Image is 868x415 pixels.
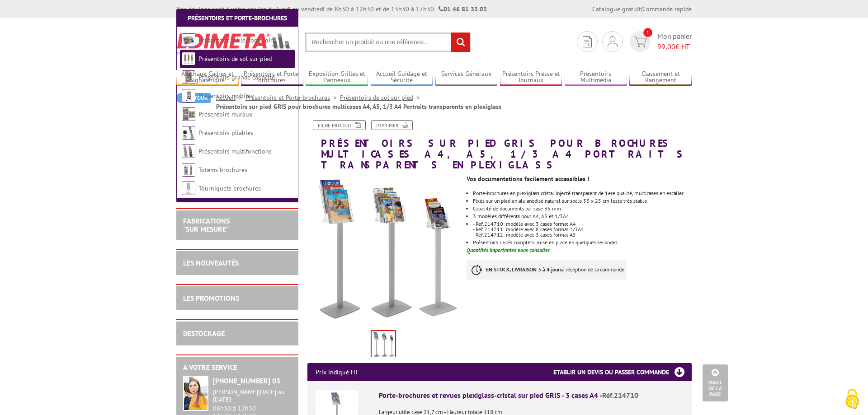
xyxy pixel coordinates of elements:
a: Présentoirs et Porte-brochures [188,14,287,22]
img: Présentoirs muraux [182,107,195,121]
a: Catalogue gratuit [592,5,641,13]
input: Rechercher un produit ou une référence... [305,33,471,52]
a: Services Généraux [435,70,498,85]
p: - Réf.214711: modèle avec 8 cases format 1/3A4 [473,227,692,232]
div: Porte-brochures et revues plexiglass-cristal sur pied GRIS - 3 cases A4 - [379,390,684,401]
a: LES PROMOTIONS [183,294,239,303]
p: Prix indiqué HT [316,363,359,381]
strong: [PHONE_NUMBER] 03 [213,376,280,385]
img: Présentoirs mobiles [182,89,195,103]
a: Fiche produit [313,120,366,130]
img: devis rapide [583,36,592,47]
img: widget-service.jpg [183,376,208,411]
span: 99,00 [657,42,675,51]
span: Mon panier [657,31,692,52]
h2: A votre service [183,364,292,372]
img: Présentoirs de sol sur pied [182,52,195,65]
img: Présentoirs table/comptoirs [182,33,195,47]
li: Porte-brochures en plexiglass cristal injecté transparent de 1ere qualité, multicases en escalier [473,191,692,196]
div: | [592,5,692,14]
a: devis rapide 1 Mon panier 99,00€ HT [627,31,692,52]
a: Présentoirs et Porte-brochures [241,70,303,85]
a: Tourniquets brochures [198,184,261,192]
strong: EN STOCK, LIVRAISON 3 à 4 jours [486,266,562,273]
p: - Réf.214710: modèle avec 3 cases format A4 [473,221,692,227]
img: devis rapide [634,37,647,47]
a: Présentoirs multifonctions [198,147,272,155]
h1: Présentoirs sur pied GRIS pour brochures multicases A4, A5, 1/3 A4 Portraits transparents en plex... [301,120,698,171]
img: presentoirs_de_sol_214710_1.jpg [372,331,395,359]
p: à réception de la commande [467,260,627,280]
img: Tourniquets brochures [182,182,195,195]
a: FABRICATIONS"Sur Mesure" [183,216,230,233]
a: Totems brochures [198,166,247,174]
li: Présentoirs livrés complets, mise en place en quelques secondes. [473,240,692,245]
li: Capacité de documents par case 35 mm [473,206,692,211]
a: Exposition Grilles et Panneaux [306,70,368,85]
a: Présentoirs de sol sur pied [340,93,423,102]
li: 3 modèles différents pour A4, A5 et 1/3A4 [473,214,692,219]
img: devis rapide [608,36,618,47]
a: Présentoirs de sol sur pied [198,55,272,63]
strong: Vos documentations facilement accessibles ! [467,175,589,183]
img: Totems brochures [182,163,195,177]
a: Présentoirs Multimédia [565,70,627,85]
a: LES NOUVEAUTÉS [183,258,239,267]
div: Nos équipes sont à votre service du lundi au vendredi de 8h30 à 12h30 et de 13h30 à 17h30 [176,5,487,14]
span: € HT [657,42,692,52]
a: Imprimer [371,120,413,130]
img: Présentoirs pliables [182,126,195,140]
a: Affichage Cadres et Signalétique [176,70,239,85]
a: Classement et Rangement [629,70,692,85]
input: rechercher [451,33,470,52]
img: presentoirs_de_sol_214710_1.jpg [307,175,460,327]
a: Présentoirs mobiles [198,92,253,100]
a: Présentoirs pliables [198,129,253,137]
a: DESTOCKAGE [183,329,225,338]
span: Réf.214710 [602,391,638,400]
a: Présentoirs muraux [198,110,252,118]
span: 1 [643,28,652,37]
div: [PERSON_NAME][DATE] au [DATE] [213,388,292,404]
a: Commande rapide [642,5,692,13]
h3: Etablir un devis ou passer commande [553,363,692,381]
li: Fixés sur un pied en alu anodisé naturel sur socle 33 x 25 cm lesté très stable [473,198,692,204]
button: Cookies (fenêtre modale) [836,384,868,415]
a: Présentoirs Presse et Journaux [500,70,562,85]
font: Quantités importantes nous consulter [467,247,550,253]
strong: 01 46 81 33 03 [439,5,487,13]
a: Accueil Guidage et Sécurité [371,70,433,85]
li: Présentoirs sur pied GRIS pour brochures multicases A4, A5, 1/3 A4 Portraits transparents en plex... [216,102,501,111]
img: Présentoirs multifonctions [182,145,195,158]
a: Présentoirs table/comptoirs [198,36,275,44]
p: - Réf.214712: modèle avec 3 cases format A5 [473,232,692,238]
a: Haut de la page [703,364,728,401]
img: Cookies (fenêtre modale) [841,388,863,410]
